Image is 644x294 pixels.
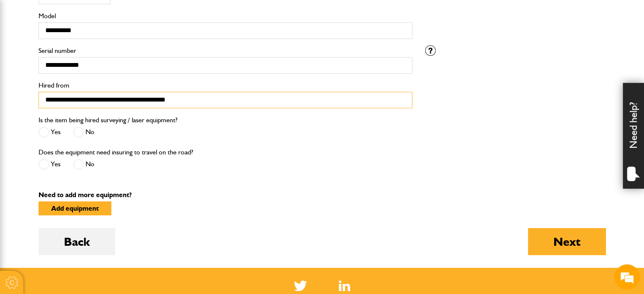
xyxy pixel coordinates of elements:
[139,4,159,25] div: Minimize live chat window
[44,47,142,58] div: Chat with us now
[39,13,412,19] label: Model
[115,230,154,242] em: Start Chat
[14,47,36,59] img: d_20077148190_company_1631870298795_20077148190
[11,128,155,147] input: Enter your phone number
[73,159,94,170] label: No
[39,228,115,255] button: Back
[294,280,307,291] img: Twitter
[623,83,644,189] div: Need help?
[39,117,177,124] label: Is the item being hired surveying / laser equipment?
[11,153,155,223] textarea: Type your message and hit 'Enter'
[39,127,61,137] label: Yes
[39,47,412,54] label: Serial number
[339,280,350,291] img: Linked In
[73,127,94,137] label: No
[339,280,350,291] a: LinkedIn
[39,159,61,170] label: Yes
[11,103,155,122] input: Enter your email address
[39,82,412,89] label: Hired from
[39,201,111,215] button: Add equipment
[39,149,193,156] label: Does the equipment need insuring to travel on the road?
[11,78,155,97] input: Enter your last name
[39,192,606,198] p: Need to add more equipment?
[528,228,606,255] button: Next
